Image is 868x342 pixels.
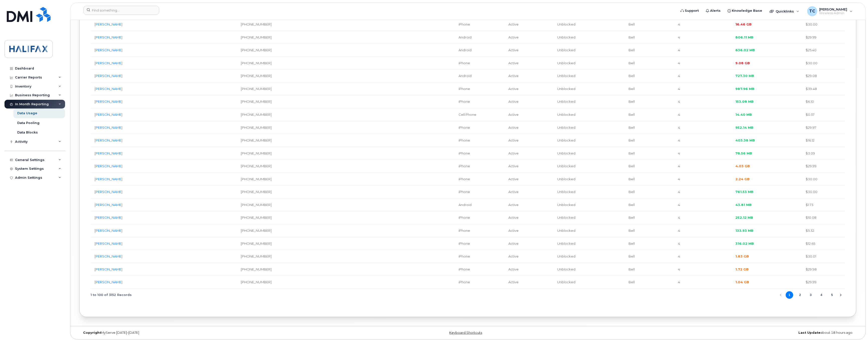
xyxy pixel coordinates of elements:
td: [PHONE_NUMBER] [237,69,312,82]
a: Support [677,6,702,16]
a: [PERSON_NAME] [95,151,122,155]
div: MyServe [DATE]–[DATE] [79,331,338,335]
span: 78.56 MB [735,151,752,155]
td: [PHONE_NUMBER] [237,18,312,31]
td: $29.98 [802,263,845,276]
span: 1 to 100 of 3152 Records [91,291,132,299]
td: Unblocked [553,250,624,263]
td: Unblocked [553,276,624,289]
span: Knowledge Base [732,8,762,13]
td: Unblocked [553,198,624,211]
td: iPhone [455,224,505,237]
button: Next Page [837,291,844,299]
span: Quicklinks [776,9,794,13]
td: [PHONE_NUMBER] [237,173,312,186]
td: $12.65 [802,237,845,250]
td: iPhone [455,211,505,224]
button: Page 1 [786,291,793,299]
div: Quicklinks [766,6,803,16]
td: [PHONE_NUMBER] [237,44,312,57]
td: 4 [674,211,731,224]
td: $1.73 [802,198,845,211]
span: TC [809,8,815,14]
td: [PHONE_NUMBER] [237,198,312,211]
a: [PERSON_NAME] [95,203,122,207]
span: 952.14 MB [735,125,753,129]
td: 4 [674,108,731,121]
strong: Copyright [83,331,101,334]
a: [PERSON_NAME] [95,215,122,219]
td: $25.40 [802,44,845,57]
td: iPhone [455,160,505,173]
td: 4 [674,224,731,237]
span: 1.83 GB [735,254,749,258]
td: 4 [674,69,731,82]
td: Bell [624,185,674,198]
td: $29.08 [802,69,845,82]
td: 4 [674,134,731,147]
span: 4.03 GB [735,164,750,168]
td: Bell [624,82,674,95]
a: [PERSON_NAME] [95,228,122,232]
td: Unblocked [553,57,624,70]
span: [PERSON_NAME] [819,7,847,11]
td: $10.08 [802,211,845,224]
td: iPhone [455,185,505,198]
td: Active [504,82,553,95]
a: Keyboard Shortcuts [449,331,482,334]
td: [PHONE_NUMBER] [237,211,312,224]
span: 133.93 MB [735,228,753,232]
td: 4 [674,173,731,186]
td: Bell [624,263,674,276]
td: 4 [674,198,731,211]
td: iPhone [455,134,505,147]
td: 4 [674,250,731,263]
td: Bell [624,276,674,289]
td: Unblocked [553,95,624,108]
td: Bell [624,108,674,121]
td: $29.99 [802,276,845,289]
td: [PHONE_NUMBER] [237,31,312,44]
span: 43.81 MB [735,203,752,207]
td: Unblocked [553,134,624,147]
td: Unblocked [553,31,624,44]
td: iPhone [455,250,505,263]
td: Active [504,44,553,57]
span: 9.08 GB [735,61,750,65]
td: [PHONE_NUMBER] [237,250,312,263]
td: 4 [674,263,731,276]
a: [PERSON_NAME] [95,61,122,65]
td: Active [504,237,553,250]
td: [PHONE_NUMBER] [237,95,312,108]
button: Page 2 [796,291,804,299]
td: 4 [674,57,731,70]
a: [PERSON_NAME] [95,280,122,284]
td: Unblocked [553,211,624,224]
td: Unblocked [553,237,624,250]
td: Active [504,263,553,276]
td: 4 [674,18,731,31]
td: [PHONE_NUMBER] [237,57,312,70]
td: iPhone [455,95,505,108]
a: [PERSON_NAME] [95,241,122,245]
td: Bell [624,160,674,173]
span: 316.02 MB [735,241,754,245]
span: 987.96 MB [735,87,754,91]
td: Unblocked [553,69,624,82]
span: 2.24 GB [735,177,750,181]
a: [PERSON_NAME] [95,164,122,168]
td: Active [504,250,553,263]
td: Active [504,69,553,82]
button: Page 3 [807,291,814,299]
a: Alerts [702,6,724,16]
td: Android [455,44,505,57]
td: $30.01 [802,250,845,263]
td: Bell [624,69,674,82]
td: 4 [674,95,731,108]
td: Unblocked [553,185,624,198]
td: $29.99 [802,160,845,173]
td: Active [504,185,553,198]
a: [PERSON_NAME] [95,112,122,116]
td: Active [504,134,553,147]
td: Android [455,31,505,44]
